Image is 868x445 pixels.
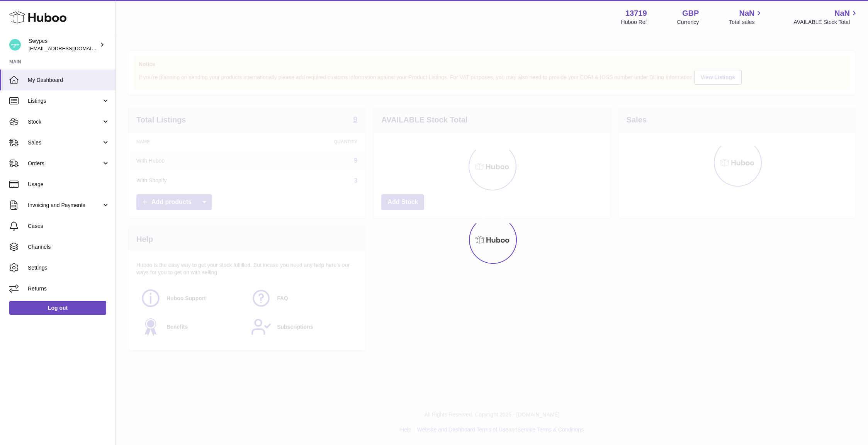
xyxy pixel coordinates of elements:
[28,264,110,272] span: Settings
[28,202,102,209] span: Invoicing and Payments
[28,97,102,105] span: Listings
[729,19,763,26] span: Total sales
[9,39,21,51] img: hello@swypes.co.uk
[793,19,859,26] span: AVAILABLE Stock Total
[9,301,106,315] a: Log out
[28,285,110,292] span: Returns
[625,8,647,19] strong: 13719
[28,76,110,84] span: My Dashboard
[682,8,699,19] strong: GBP
[834,8,850,19] span: NaN
[29,45,114,51] span: [EMAIL_ADDRESS][DOMAIN_NAME]
[621,19,647,26] div: Huboo Ref
[28,243,110,251] span: Channels
[28,181,110,188] span: Usage
[739,8,754,19] span: NaN
[28,118,102,126] span: Stock
[793,8,859,26] a: NaN AVAILABLE Stock Total
[677,19,699,26] div: Currency
[28,160,102,167] span: Orders
[729,8,763,26] a: NaN Total sales
[28,139,102,146] span: Sales
[29,37,98,52] div: Swypes
[28,222,110,230] span: Cases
